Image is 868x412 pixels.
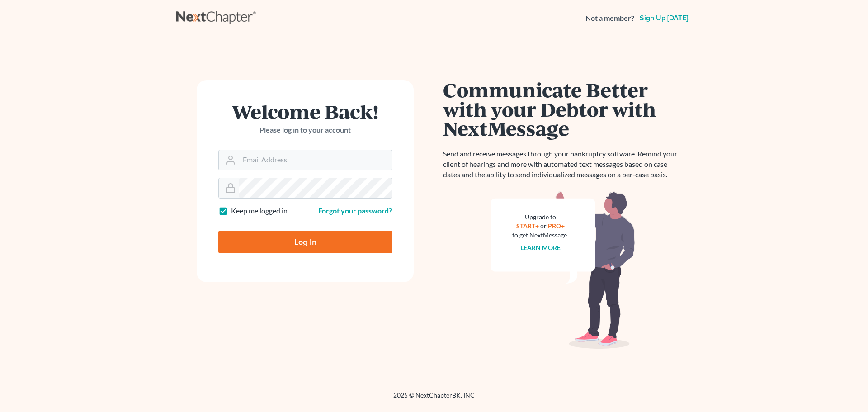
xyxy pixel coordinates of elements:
[218,102,392,121] h1: Welcome Back!
[443,80,683,138] h1: Communicate Better with your Debtor with NextMessage
[318,206,392,215] a: Forgot your password?
[218,125,392,135] p: Please log in to your account
[638,14,692,22] a: Sign up [DATE]!
[548,222,565,230] a: PRO+
[516,222,539,230] a: START+
[218,231,392,253] input: Log In
[520,244,561,251] a: Learn more
[443,149,683,180] p: Send and receive messages through your bankruptcy software. Remind your client of hearings and mo...
[540,222,547,230] span: or
[512,231,568,240] div: to get NextMessage.
[231,206,288,216] label: Keep me logged in
[585,13,634,24] strong: Not a member?
[176,391,692,407] div: 2025 © NextChapterBK, INC
[512,213,568,222] div: Upgrade to
[491,191,635,349] img: nextmessage_bg-59042aed3d76b12b5cd301f8e5b87938c9018125f34e5fa2b7a6b67550977c72.svg
[239,150,392,170] input: Email Address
